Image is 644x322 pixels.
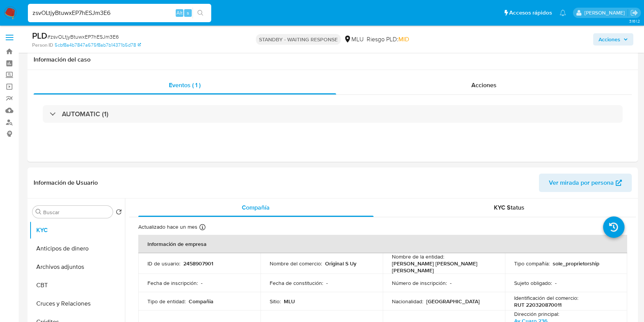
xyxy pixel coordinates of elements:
[47,33,119,41] span: # zsvOLtjyBtuwxEP7hESJm3E6
[509,9,552,17] span: Accesos rápidos
[43,209,110,216] input: Buscar
[147,280,198,286] p: Fecha de inscripción :
[28,8,211,18] input: Buscar usuario o caso...
[494,203,524,212] span: KYC Status
[169,81,201,89] span: Eventos ( 1 )
[29,239,125,258] button: Anticipos de dinero
[55,42,141,49] a: 5cbf8a4b7847a675f8ab7b14371b5d78
[426,298,480,305] p: [GEOGRAPHIC_DATA]
[514,301,561,308] p: RUT 220320870011
[560,10,566,16] a: Notificaciones
[555,280,557,286] p: -
[147,260,180,267] p: ID de usuario :
[34,179,98,187] h1: Información de Usuario
[116,209,122,217] button: Volver al orden por defecto
[193,8,208,18] button: search-icon
[242,203,270,212] span: Compañía
[599,33,620,46] span: Acciones
[34,56,632,63] h1: Información del caso
[514,311,559,317] p: Dirección principal :
[549,174,614,192] span: Ver mirada por persona
[270,260,322,267] p: Nombre del comercio :
[270,280,323,286] p: Fecha de constitución :
[29,221,125,239] button: KYC
[176,9,183,16] span: Alt
[138,223,197,231] p: Actualizado hace un mes
[189,298,214,305] p: Compañia
[392,280,447,286] p: Número de inscripción :
[183,260,213,267] p: 2458907901
[326,280,328,286] p: -
[584,9,628,16] p: ximena.felix@mercadolibre.com
[367,35,409,44] span: Riesgo PLD:
[256,34,341,45] p: STANDBY - WAITING RESPONSE
[62,110,108,118] h3: AUTOMATIC (1)
[29,258,125,276] button: Archivos adjuntos
[471,81,497,89] span: Acciones
[147,298,186,305] p: Tipo de entidad :
[539,174,632,192] button: Ver mirada por persona
[450,280,451,286] p: -
[553,260,599,267] p: sole_proprietorship
[270,298,281,305] p: Sitio :
[32,42,53,49] b: Person ID
[43,105,623,123] div: AUTOMATIC (1)
[284,298,295,305] p: MLU
[138,235,627,253] th: Información de empresa
[325,260,356,267] p: Original S Uy
[392,260,493,274] p: [PERSON_NAME] [PERSON_NAME] [PERSON_NAME]
[392,298,423,305] p: Nacionalidad :
[187,9,189,16] span: s
[29,276,125,294] button: CBT
[344,35,364,44] div: MLU
[201,280,202,286] p: -
[593,33,633,46] button: Acciones
[514,280,552,286] p: Sujeto obligado :
[398,35,409,44] span: MID
[514,294,578,301] p: Identificación del comercio :
[514,260,550,267] p: Tipo compañía :
[630,9,638,17] a: Salir
[392,253,444,260] p: Nombre de la entidad :
[29,294,125,313] button: Cruces y Relaciones
[32,29,47,42] b: PLD
[36,209,42,215] button: Buscar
